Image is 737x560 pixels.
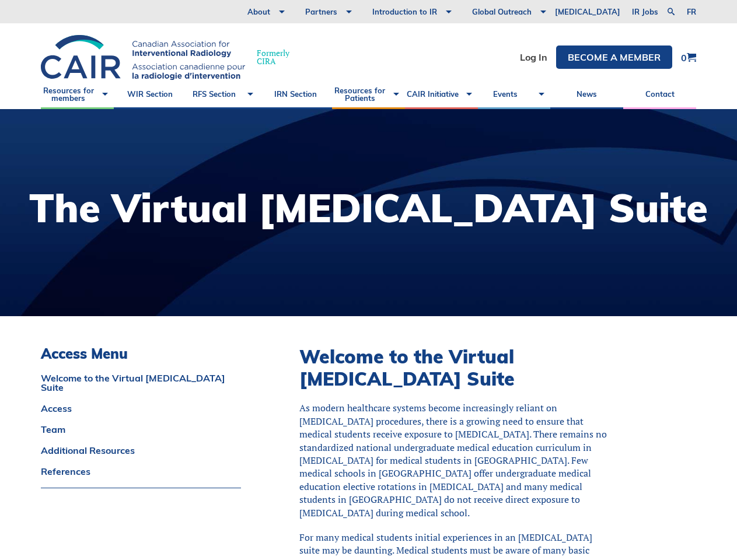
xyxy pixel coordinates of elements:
[29,188,708,228] h1: The Virtual [MEDICAL_DATA] Suite
[681,52,696,62] a: 0
[259,80,332,109] a: IRN Section
[41,404,241,413] a: Access
[41,373,241,392] a: Welcome to the Virtual [MEDICAL_DATA] Suite
[299,401,607,519] span: As modern healthcare systems become increasingly reliant on [MEDICAL_DATA] procedures, there is a...
[41,446,241,455] a: Additional Resources
[41,425,241,434] a: Team
[114,80,187,109] a: WIR Section
[299,345,515,390] span: Welcome to the Virtual [MEDICAL_DATA] Suite
[41,80,114,109] a: Resources for members
[405,80,478,109] a: CAIR Initiative
[41,35,245,80] img: CIRA
[556,45,672,69] a: Become a member
[478,80,551,109] a: Events
[687,8,696,16] a: fr
[257,49,289,65] span: Formerly CIRA
[550,80,623,109] a: News
[41,35,301,80] a: FormerlyCIRA
[187,80,260,109] a: RFS Section
[41,345,241,362] h3: Access Menu
[332,80,405,109] a: Resources for Patients
[520,52,547,62] a: Log In
[41,467,241,476] a: References
[623,80,696,109] a: Contact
